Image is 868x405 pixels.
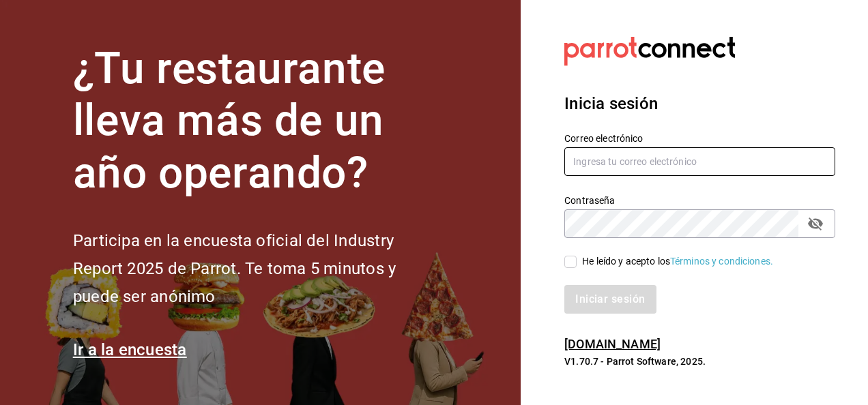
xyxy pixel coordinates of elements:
[564,133,835,142] label: Correo electrónico
[564,147,835,176] input: Ingresa tu correo electrónico
[564,91,835,116] h3: Inicia sesión
[670,256,773,267] a: Términos y condiciones.
[564,355,835,368] p: V1.70.7 - Parrot Software, 2025.
[582,254,773,269] div: He leído y acepto los
[73,340,187,359] a: Ir a la encuesta
[73,43,442,200] h1: ¿Tu restaurante lleva más de un año operando?
[73,227,442,310] h2: Participa en la encuesta oficial del Industry Report 2025 de Parrot. Te toma 5 minutos y puede se...
[564,195,835,205] label: Contraseña
[804,212,827,235] button: passwordField
[564,337,661,351] a: [DOMAIN_NAME]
